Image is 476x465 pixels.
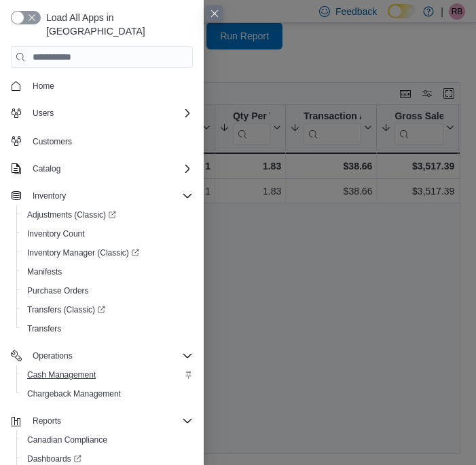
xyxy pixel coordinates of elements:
button: Chargeback Management [16,384,198,403]
span: Users [33,108,54,119]
span: Inventory Count [27,228,85,239]
span: Reports [27,413,193,429]
a: Purchase Orders [22,283,94,299]
span: Chargeback Management [22,386,193,402]
span: Adjustments (Classic) [22,207,193,223]
a: Chargeback Management [22,386,126,402]
span: Customers [27,132,193,149]
span: Users [27,105,193,121]
button: Canadian Compliance [16,430,198,449]
span: Inventory Count [22,226,193,242]
span: Manifests [22,264,193,280]
span: Home [33,81,54,92]
span: Operations [27,348,193,364]
button: Operations [27,348,78,364]
a: Inventory Manager (Classic) [16,243,198,262]
a: Adjustments (Classic) [16,205,198,224]
a: Home [27,78,60,94]
span: Adjustments (Classic) [27,209,116,220]
a: Transfers (Classic) [22,302,111,318]
span: Home [27,77,193,94]
a: Manifests [22,264,67,280]
button: Users [27,105,59,121]
span: Transfers (Classic) [22,302,193,318]
span: Inventory Manager (Classic) [27,247,139,258]
span: Canadian Compliance [27,434,107,445]
a: Customers [27,134,77,150]
span: Load All Apps in [GEOGRAPHIC_DATA] [41,11,193,38]
a: Inventory Count [22,226,90,242]
a: Transfers (Classic) [16,300,198,319]
button: Customers [5,131,198,150]
span: Purchase Orders [27,285,89,296]
span: Inventory [33,190,66,201]
span: Transfers [22,321,193,337]
span: Purchase Orders [22,283,193,299]
span: Customers [33,136,72,147]
button: Transfers [16,319,198,338]
button: Inventory [5,186,198,205]
button: Home [5,76,198,96]
span: Cash Management [22,367,193,383]
span: Dashboards [27,453,81,464]
button: Reports [27,413,67,429]
a: Inventory Manager (Classic) [22,245,145,261]
span: Cash Management [27,369,96,380]
button: Inventory Count [16,224,198,243]
span: Transfers (Classic) [27,304,105,315]
span: Catalog [33,163,60,174]
a: Cash Management [22,367,101,383]
button: Close this dialog [206,5,223,22]
span: Inventory Manager (Classic) [22,245,193,261]
span: Catalog [27,161,193,177]
span: Inventory [27,188,193,204]
button: Operations [5,346,198,365]
span: Chargeback Management [27,388,121,399]
button: Catalog [27,161,66,177]
button: Manifests [16,262,198,281]
span: Canadian Compliance [22,432,193,448]
span: Reports [33,416,61,426]
button: Reports [5,411,198,430]
button: Purchase Orders [16,281,198,300]
span: Operations [33,350,73,361]
a: Transfers [22,321,67,337]
a: Canadian Compliance [22,432,113,448]
span: Transfers [27,323,61,334]
button: Cash Management [16,365,198,384]
a: Adjustments (Classic) [22,207,122,223]
span: Manifests [27,266,62,277]
button: Users [5,104,198,123]
button: Inventory [27,188,71,204]
button: Catalog [5,159,198,178]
